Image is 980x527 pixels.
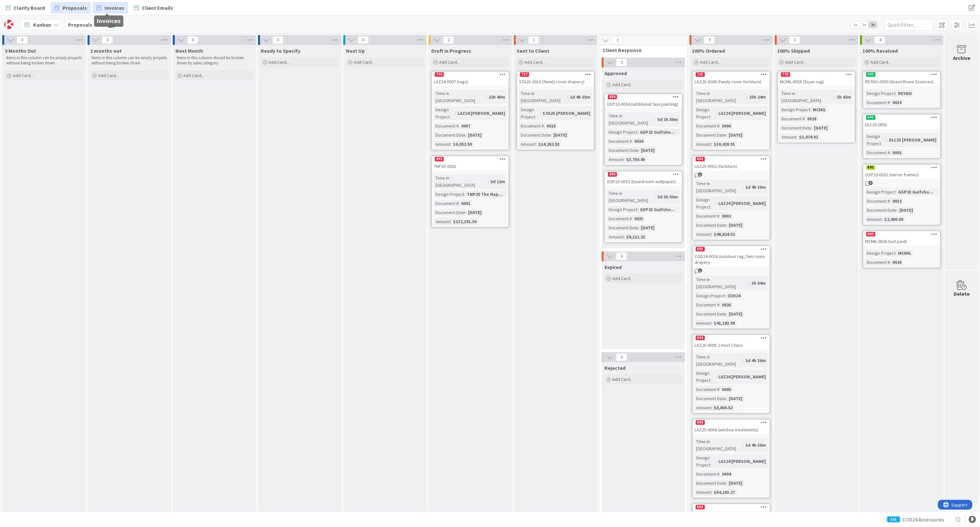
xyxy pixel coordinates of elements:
[434,90,486,104] div: Time in [GEOGRAPHIC_DATA]
[780,133,797,141] div: Amount
[4,20,13,29] img: Visit kanbanzone.com
[805,115,806,122] span: :
[726,292,742,299] div: COD24
[695,310,726,318] div: Document Date
[102,36,113,44] span: 0
[656,193,680,200] div: 5d 3h 50m
[720,301,721,308] span: :
[865,259,890,266] div: Document #
[711,141,712,148] span: :
[633,215,645,222] div: 0033
[624,156,625,163] span: :
[605,100,682,108] div: GSP23-0034 (additional faux painting)
[693,72,770,77] div: 725
[696,247,705,251] div: 681
[519,106,540,120] div: Design Project
[860,21,869,28] span: 2x
[721,301,733,308] div: 0026
[721,122,733,129] div: 0006
[693,335,770,349] div: 694LAZ25-0005 2 Host Chairs
[640,224,656,231] div: [DATE]
[726,310,727,318] span: :
[604,70,627,76] span: Approved
[544,122,545,129] span: :
[693,420,770,426] div: 684
[695,122,720,129] div: Document #
[612,36,623,44] span: 2
[97,18,121,24] h5: Invoices
[68,21,92,28] b: Proposals
[727,131,744,139] div: [DATE]
[693,335,770,341] div: 694
[890,259,891,266] span: :
[897,207,898,214] span: :
[748,93,768,101] div: 23h 24m
[695,231,711,238] div: Amount
[459,122,460,129] span: :
[567,93,568,101] span: :
[536,141,537,148] span: :
[450,218,451,225] span: :
[486,93,487,101] span: :
[696,157,705,161] div: 682
[693,162,770,170] div: LAZ25-0002 (furniture)
[869,181,873,185] span: 1
[743,357,744,364] span: :
[871,59,891,65] span: Add Card...
[720,122,721,129] span: :
[540,110,541,117] span: :
[778,72,855,77] div: 726
[750,279,768,287] div: 3h 54m
[607,128,637,136] div: Design Project
[781,72,790,77] div: 726
[519,90,567,104] div: Time in [GEOGRAPHIC_DATA]
[640,147,656,154] div: [DATE]
[488,178,489,185] span: :
[142,4,173,12] span: Client Emails
[607,233,624,240] div: Amount
[460,200,472,207] div: 0001
[865,216,882,223] div: Amount
[451,141,474,148] div: $6,052.50
[177,55,252,66] p: Items in this column should be broken down by sales category
[695,131,726,139] div: Document Date
[5,47,36,54] span: 3 Months Out
[616,353,627,361] span: 0
[721,386,733,393] div: 0005
[14,1,30,9] span: Support
[785,59,806,65] span: Add Card...
[605,94,682,108] div: 686GSP23-0034 (additional faux painting)
[863,231,940,246] div: 690MCMIL-0026 (not paid)
[616,59,627,66] span: 2
[897,188,935,196] div: GSP23 Gulfsho...
[726,131,727,139] span: :
[625,233,647,240] div: $8,111.22
[693,156,770,162] div: 682
[693,420,770,434] div: 684LAZ25-0004 (window treatments)
[695,292,725,299] div: Design Project
[693,72,770,86] div: 725LAZ25-0006 (family room furniture)
[14,4,45,12] span: Clarity Board
[187,36,198,44] span: 0
[712,141,737,148] div: $30,428.91
[693,77,770,86] div: LAZ25-0006 (family room furniture)
[887,136,888,143] span: :
[432,77,509,86] div: LAZ24-0007 (rugs)
[712,319,737,327] div: $41,183.99
[608,95,617,99] div: 686
[517,47,549,54] span: Sent to Client
[434,141,450,148] div: Amount
[890,149,891,156] span: :
[865,149,890,156] div: Document #
[863,120,940,129] div: DLC25-0001
[607,190,655,204] div: Time in [GEOGRAPHIC_DATA]
[869,21,877,28] span: 3x
[537,141,561,148] div: $14,262.53
[806,115,818,122] div: 0028
[720,212,721,220] span: :
[605,171,682,186] div: 685GSP23-0033 (boardroom wallpaper)
[693,246,770,252] div: 681
[891,99,904,106] div: 0039
[896,90,897,97] span: :
[866,72,876,77] div: 693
